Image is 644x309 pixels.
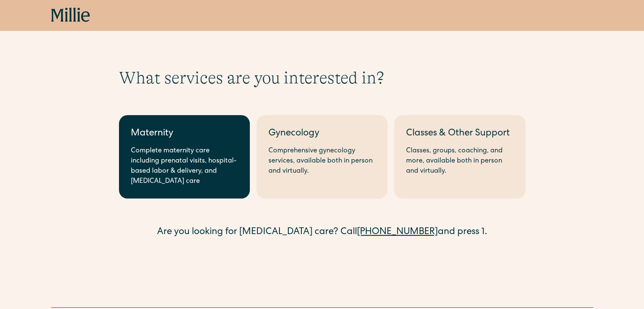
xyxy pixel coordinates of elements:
[406,146,513,177] div: Classes, groups, coaching, and more, available both in person and virtually.
[394,115,525,199] a: Classes & Other SupportClasses, groups, coaching, and more, available both in person and virtually.
[406,127,513,141] div: Classes & Other Support
[357,228,438,237] a: [PHONE_NUMBER]
[131,146,238,187] div: Complete maternity care including prenatal visits, hospital-based labor & delivery, and [MEDICAL_...
[268,146,376,177] div: Comprehensive gynecology services, available both in person and virtually.
[257,115,387,199] a: GynecologyComprehensive gynecology services, available both in person and virtually.
[268,127,376,141] div: Gynecology
[119,226,525,240] div: Are you looking for [MEDICAL_DATA] care? Call and press 1.
[131,127,238,141] div: Maternity
[119,68,525,88] h1: What services are you interested in?
[119,115,250,199] a: MaternityComplete maternity care including prenatal visits, hospital-based labor & delivery, and ...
